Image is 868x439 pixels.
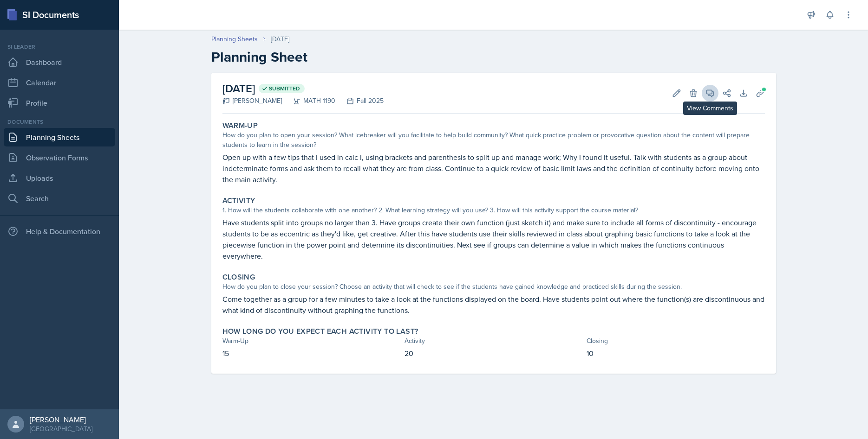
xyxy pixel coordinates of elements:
p: Come together as a group for a few minutes to take a look at the functions displayed on the board... [222,293,765,316]
div: Fall 2025 [335,96,384,106]
div: Si leader [4,43,115,51]
label: Warm-Up [222,121,258,130]
h2: Planning Sheet [211,49,776,65]
a: Planning Sheets [4,128,115,146]
div: Closing [587,336,765,346]
a: Search [4,189,115,208]
div: Warm-Up [222,336,401,346]
div: How do you plan to close your session? Choose an activity that will check to see if the students ... [222,282,765,292]
a: Uploads [4,169,115,187]
a: Planning Sheets [211,34,258,44]
span: Submitted [269,85,300,92]
div: How do you plan to open your session? What icebreaker will you facilitate to help build community... [222,130,765,150]
div: Documents [4,118,115,126]
label: Closing [222,273,255,282]
a: Dashboard [4,53,115,71]
p: Open up with a few tips that I used in calc I, using brackets and parenthesis to split up and man... [222,152,765,185]
p: Have students split into groups no larger than 3. Have groups create their own function (just ske... [222,217,765,261]
label: How long do you expect each activity to last? [222,327,418,336]
div: Activity [405,336,583,346]
a: Observation Forms [4,148,115,167]
div: [PERSON_NAME] [222,96,282,106]
div: MATH 1190 [282,96,335,106]
div: Help & Documentation [4,222,115,241]
div: [DATE] [271,34,289,44]
p: 15 [222,348,401,359]
a: Profile [4,94,115,112]
div: 1. How will the students collaborate with one another? 2. What learning strategy will you use? 3.... [222,205,765,215]
h2: [DATE] [222,80,384,97]
div: [GEOGRAPHIC_DATA] [30,424,92,433]
a: Calendar [4,73,115,92]
label: Activity [222,196,255,205]
p: 20 [405,348,583,359]
button: View Comments [702,85,718,102]
div: [PERSON_NAME] [30,415,92,424]
p: 10 [587,348,765,359]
